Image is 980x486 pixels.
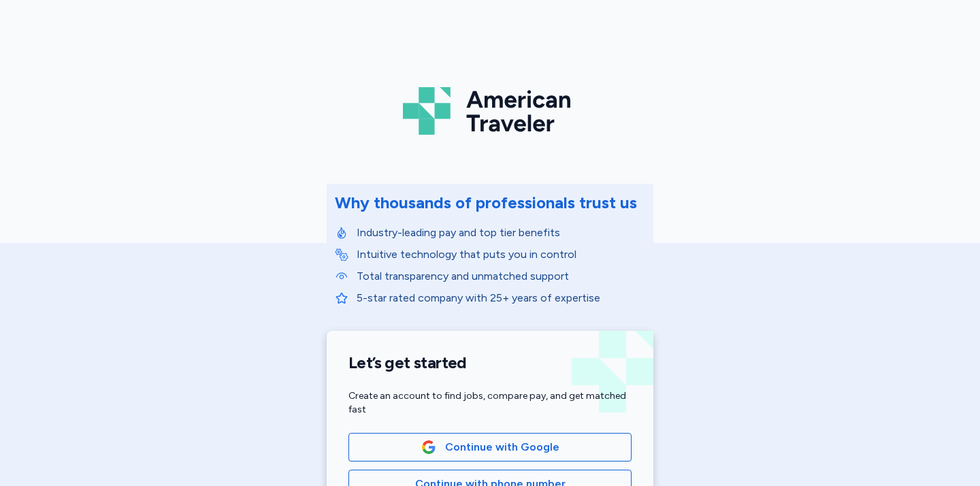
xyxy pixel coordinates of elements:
[335,192,637,214] div: Why thousands of professionals trust us
[421,440,436,455] img: Google Logo
[348,353,632,373] h1: Let’s get started
[357,246,645,263] p: Intuitive technology that puts you in control
[357,290,645,306] p: 5-star rated company with 25+ years of expertise
[403,82,577,140] img: Logo
[348,389,632,417] div: Create an account to find jobs, compare pay, and get matched fast
[348,433,632,461] button: Google LogoContinue with Google
[357,225,645,241] p: Industry-leading pay and top tier benefits
[357,268,645,285] p: Total transparency and unmatched support
[445,439,559,455] span: Continue with Google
